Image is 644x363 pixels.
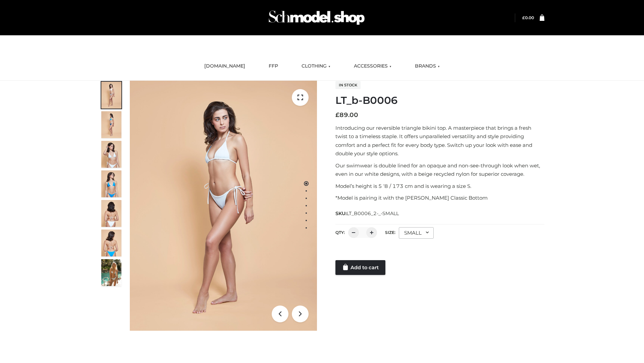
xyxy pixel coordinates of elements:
[522,15,525,20] span: £
[101,111,121,138] img: ArielClassicBikiniTop_CloudNine_AzureSky_OW114ECO_2-scaled.jpg
[335,111,339,119] span: £
[101,82,121,109] img: ArielClassicBikiniTop_CloudNine_AzureSky_OW114ECO_1-scaled.jpg
[335,209,399,217] span: SKU:
[522,15,534,20] a: £0.00
[335,124,544,158] p: Introducing our reversible triangle bikini top. A masterpiece that brings a fresh twist to a time...
[335,111,358,119] bdi: 89.00
[199,59,250,74] a: [DOMAIN_NAME]
[335,230,345,235] label: QTY:
[101,230,121,256] img: ArielClassicBikiniTop_CloudNine_AzureSky_OW114ECO_8-scaled.jpg
[335,81,361,89] span: In stock
[266,4,367,31] img: Schmodel Admin 964
[130,81,317,331] img: ArielClassicBikiniTop_CloudNine_AzureSky_OW114ECO_1
[385,230,395,235] label: Size:
[349,59,396,74] a: ACCESSORIES
[101,200,121,227] img: ArielClassicBikiniTop_CloudNine_AzureSky_OW114ECO_7-scaled.jpg
[335,194,544,202] p: *Model is pairing it with the [PERSON_NAME] Classic Bottom
[522,15,534,20] bdi: 0.00
[264,59,283,74] a: FFP
[335,182,544,191] p: Model’s height is 5 ‘8 / 173 cm and is wearing a size S.
[101,170,121,197] img: ArielClassicBikiniTop_CloudNine_AzureSky_OW114ECO_4-scaled.jpg
[101,141,121,168] img: ArielClassicBikiniTop_CloudNine_AzureSky_OW114ECO_3-scaled.jpg
[346,210,399,216] span: LT_B0006_2-_-SMALL
[335,161,544,178] p: Our swimwear is double lined for an opaque and non-see-through look when wet, even in our white d...
[399,227,434,239] div: SMALL
[410,59,445,74] a: BRANDS
[297,59,335,74] a: CLOTHING
[335,94,544,107] h1: LT_b-B0006
[335,260,385,275] a: Add to cart
[101,259,121,286] img: Arieltop_CloudNine_AzureSky2.jpg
